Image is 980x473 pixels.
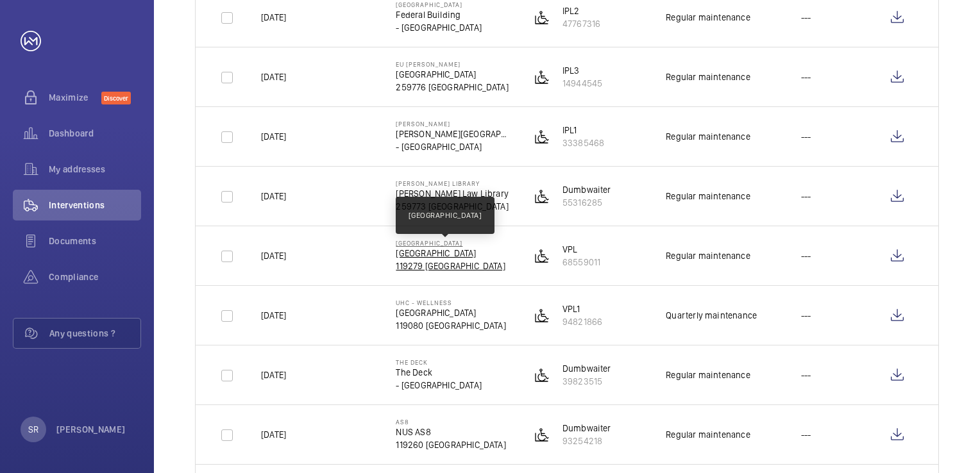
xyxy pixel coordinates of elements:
[801,249,811,262] p: ---
[801,130,811,143] p: ---
[396,81,508,94] p: 259776 [GEOGRAPHIC_DATA]
[534,248,550,263] img: platform_lift.svg
[49,127,141,140] span: Dashboard
[562,137,604,149] p: 33385468
[562,77,602,90] p: 14944545
[261,428,286,441] p: [DATE]
[534,10,550,25] img: platform_lift.svg
[56,423,126,436] p: [PERSON_NAME]
[562,196,611,209] p: 55316285
[534,367,550,383] img: platform_lift.svg
[801,71,811,83] p: ---
[396,128,510,140] p: [PERSON_NAME][GEOGRAPHIC_DATA]
[801,11,811,24] p: ---
[666,249,750,262] div: Regular maintenance
[666,11,750,24] div: Regular maintenance
[562,183,611,196] p: Dumbwaiter
[28,423,38,436] p: SR
[562,375,611,388] p: 39823515
[49,327,140,340] span: Any questions ?
[261,11,286,24] p: [DATE]
[801,190,811,203] p: ---
[396,438,505,451] p: 119260 [GEOGRAPHIC_DATA]
[261,369,286,381] p: [DATE]
[261,130,286,143] p: [DATE]
[562,256,600,269] p: 68559011
[666,309,757,322] div: Quarterly maintenance
[396,260,505,272] p: 119279 [GEOGRAPHIC_DATA]
[261,71,286,83] p: [DATE]
[396,426,505,438] p: NUS AS8
[261,309,286,322] p: [DATE]
[396,366,481,379] p: The Deck
[562,315,602,328] p: 94821866
[101,92,131,104] span: Discover
[666,428,750,441] div: Regular maintenance
[409,210,482,221] p: [GEOGRAPHIC_DATA]
[801,309,811,322] p: ---
[666,190,750,203] div: Regular maintenance
[396,247,505,260] p: [GEOGRAPHIC_DATA]
[534,69,550,85] img: platform_lift.svg
[534,308,550,323] img: platform_lift.svg
[562,4,600,17] p: IPL2
[666,130,750,143] div: Regular maintenance
[562,422,611,435] p: Dumbwaiter
[534,427,550,442] img: platform_lift.svg
[396,120,510,128] p: [PERSON_NAME]
[49,163,141,176] span: My addresses
[396,379,481,392] p: - [GEOGRAPHIC_DATA]
[562,64,602,77] p: IPL3
[666,71,750,83] div: Regular maintenance
[562,17,600,30] p: 47767316
[534,188,550,204] img: platform_lift.svg
[396,8,481,21] p: Federal Building
[396,358,481,366] p: THE DECK
[562,362,611,375] p: Dumbwaiter
[396,140,510,153] p: - [GEOGRAPHIC_DATA]
[562,243,600,256] p: VPL
[396,187,509,200] p: [PERSON_NAME] Law Library
[396,239,505,247] p: [GEOGRAPHIC_DATA]
[801,369,811,381] p: ---
[562,124,604,137] p: IPL1
[49,235,141,247] span: Documents
[396,21,481,34] p: - [GEOGRAPHIC_DATA]
[534,129,550,144] img: platform_lift.svg
[801,428,811,441] p: ---
[396,179,509,187] p: [PERSON_NAME] LIBRARY
[396,299,505,306] p: UHC - WELLNESS
[49,270,141,283] span: Compliance
[49,91,101,104] span: Maximize
[49,199,141,212] span: Interventions
[666,369,750,381] div: Regular maintenance
[261,249,286,262] p: [DATE]
[396,68,508,81] p: [GEOGRAPHIC_DATA]
[396,418,505,426] p: AS8
[562,303,602,315] p: VPL1
[396,1,481,8] p: [GEOGRAPHIC_DATA]
[562,435,611,447] p: 93254218
[396,60,508,68] p: EU [PERSON_NAME]
[396,319,505,332] p: 119080 [GEOGRAPHIC_DATA]
[261,190,286,203] p: [DATE]
[396,306,505,319] p: [GEOGRAPHIC_DATA]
